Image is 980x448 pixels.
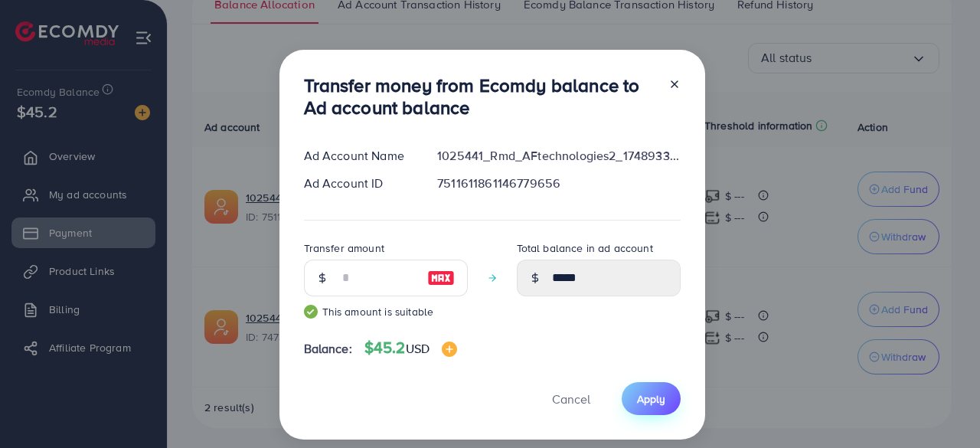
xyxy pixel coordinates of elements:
span: USD [406,340,430,357]
img: guide [304,305,318,319]
iframe: Chat [915,379,969,437]
h4: $45.2 [364,338,457,358]
div: Ad Account Name [292,147,426,165]
span: Balance: [304,340,352,358]
span: Apply [637,391,665,407]
button: Apply [622,382,681,415]
button: Cancel [533,382,609,415]
div: 7511611861146779656 [425,175,692,192]
img: image [442,342,457,357]
span: Cancel [552,391,590,407]
img: image [427,269,455,287]
small: This amount is suitable [304,304,468,319]
label: Transfer amount [304,240,384,256]
label: Total balance in ad account [517,240,653,256]
div: Ad Account ID [292,175,426,192]
h3: Transfer money from Ecomdy balance to Ad account balance [304,74,656,119]
div: 1025441_Rmd_AFtechnologies2_1748933544424 [425,147,692,165]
